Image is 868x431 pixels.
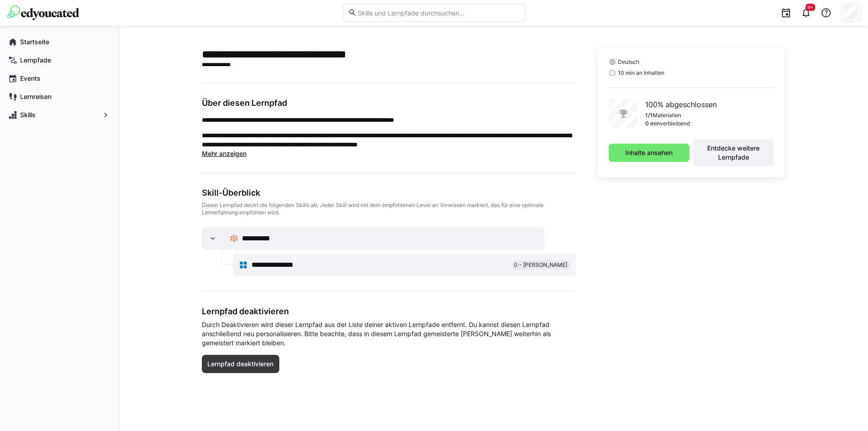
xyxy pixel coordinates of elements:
[618,69,664,77] span: 10 min an Inhalten
[693,139,774,166] button: Entdecke weitere Lernpfade
[202,320,576,348] span: Durch Deaktivieren wird dieser Lernpfad aus der Liste deiner aktiven Lernpfade entfernt. Du kanns...
[202,355,280,373] button: Lernpfad deaktivieren
[202,150,247,157] span: Mehr anzeigen
[618,58,639,66] span: Deutsch
[514,261,567,269] span: 0 - [PERSON_NAME]
[624,148,674,157] span: Inhalte ansehen
[202,306,576,317] h3: Lernpfad deaktivieren
[206,359,275,369] span: Lernpfad deaktivieren
[645,99,717,110] p: 100% abgeschlossen
[609,144,689,162] button: Inhalte ansehen
[645,112,652,119] p: 1/1
[202,202,576,216] div: Dieser Lernpfad deckt die folgenden Skills ab. Jeder Skill wird mit dem empfohlenen Level an Vorw...
[357,9,520,17] input: Skills und Lernpfade durchsuchen…
[645,120,660,127] p: 0 min
[202,98,576,108] h3: Über diesen Lernpfad
[698,144,769,162] span: Entdecke weitere Lernpfade
[202,188,576,198] div: Skill-Überblick
[660,120,690,127] p: verbleibend
[652,112,681,119] p: Materialien
[807,5,813,10] span: 9+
